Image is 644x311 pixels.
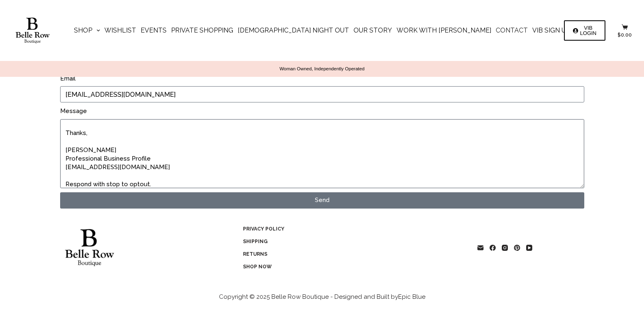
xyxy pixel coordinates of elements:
[16,66,628,72] p: Woman Owned, Independently Operated
[60,74,76,83] label: Email
[60,192,584,209] button: Send
[618,32,621,38] span: $
[240,237,382,246] a: Shipping
[240,224,382,234] a: Privacy Policy
[477,245,484,251] a: Email
[618,32,632,38] bdi: 0.00
[514,245,520,251] a: Pinterest
[12,17,53,43] img: Belle Row Boutique
[564,20,605,41] a: VIB LOGIN
[398,293,425,300] a: Epic Blue
[240,249,382,259] a: Returns
[60,229,119,266] img: Belle Row Boutique
[243,224,379,272] nav: Footer Menu
[502,245,508,251] a: Instagram
[315,197,330,203] span: Send
[526,245,532,251] a: YouTube
[60,107,87,116] label: Message
[240,262,382,272] a: Shop Now
[580,25,596,36] span: VIB LOGIN
[490,245,496,251] a: Facebook
[219,293,425,301] p: Copyright © 2025 Belle Row Boutique - Designed and Built by
[618,24,632,37] a: $0.00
